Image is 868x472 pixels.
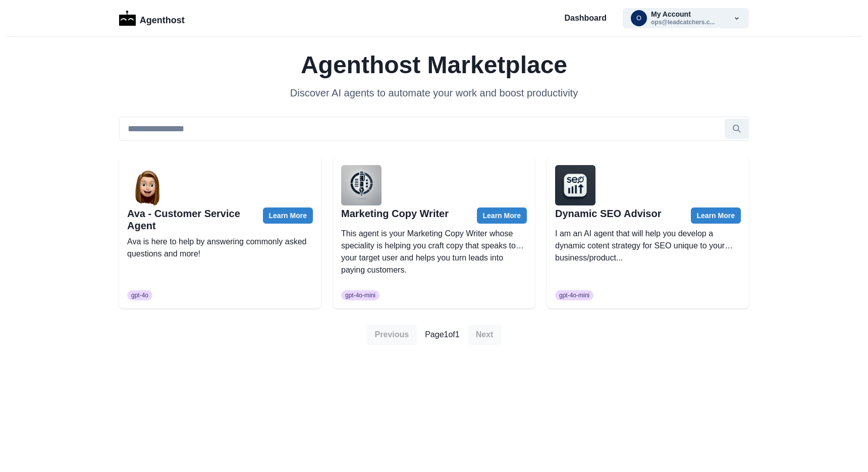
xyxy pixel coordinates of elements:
img: Ava - Customer Service Agent [127,165,168,205]
a: Ava - Customer Service Agent [127,208,240,231]
p: Page 1 of 1 [425,329,460,341]
img: Logo [119,11,136,26]
a: Marketing Copy Writer [341,208,449,219]
p: Ava is here to help by answering commonly asked questions and more! [127,236,313,286]
p: Agenthost [140,10,185,27]
a: LogoAgenthost [119,10,185,27]
a: Learn More [263,207,313,224]
p: I am an AI agent that will help you develop a dynamic cotent strategy for SEO unique to your busi... [555,228,741,286]
img: Marketing Copy Writer [341,165,382,205]
button: ops@leadcatchers.comMy Accountops@leadcatchers.c... [623,8,749,28]
span: gpt-4o [131,292,148,299]
img: Dynamic SEO Advisor [555,165,595,205]
a: Learn More [477,207,527,224]
span: gpt-4o-mini [559,292,589,299]
a: Dashboard [564,12,607,24]
a: Dynamic SEO Advisor [555,208,661,219]
span: gpt-4o-mini [345,292,375,299]
button: Next [468,325,502,345]
p: Discover AI agents to automate your work and boost productivity [119,85,749,100]
p: This agent is your Marketing Copy Writer whose speciality is helping you craft copy that speaks t... [341,228,527,286]
a: Learn More [691,207,741,224]
h1: Agenthost Marketplace [119,53,749,77]
button: Previous [367,325,417,345]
